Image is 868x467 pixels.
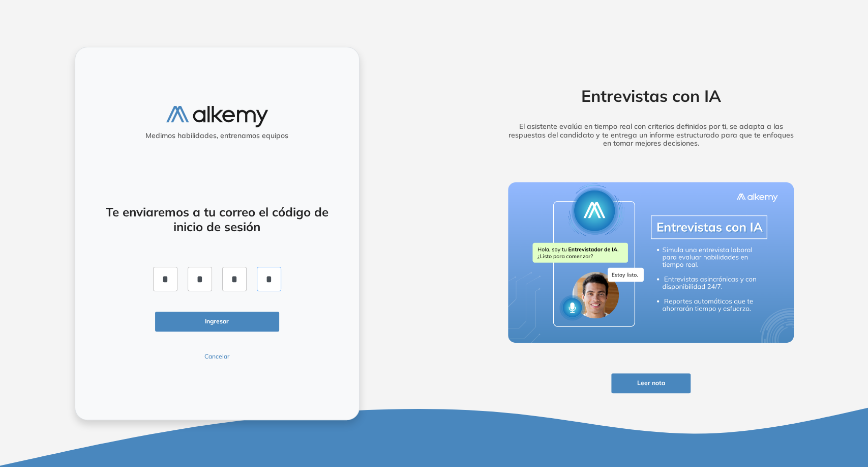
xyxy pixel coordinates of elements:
h5: El asistente evalúa en tiempo real con criterios definidos por ti, se adapta a las respuestas del... [492,122,810,148]
img: logo-alkemy [166,106,268,127]
button: Cancelar [155,352,279,361]
div: Widget de chat [685,349,868,467]
h4: Te enviaremos a tu correo el código de inicio de sesión [102,205,332,234]
h5: Medimos habilidades, entrenamos equipos [79,131,355,140]
button: Leer nota [611,373,691,393]
button: Ingresar [155,312,279,332]
h2: Entrevistas con IA [492,86,810,105]
iframe: Chat Widget [685,349,868,467]
img: img-more-info [508,182,794,343]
